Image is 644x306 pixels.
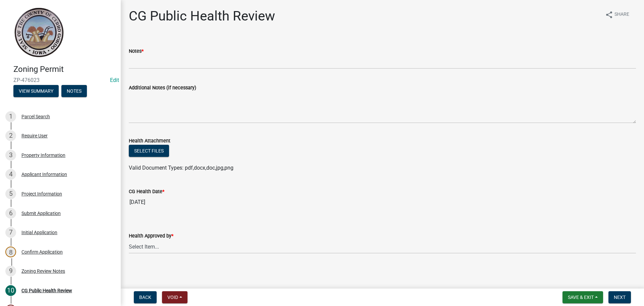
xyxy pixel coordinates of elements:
div: Applicant Information [21,172,67,177]
span: Next [614,295,626,300]
div: Parcel Search [21,114,50,119]
label: Health Approved by [129,234,173,238]
button: Save & Exit [562,291,603,303]
div: Property Information [21,153,65,158]
wm-modal-confirm: Notes [61,89,87,94]
button: Notes [61,85,87,97]
h4: Zoning Permit [13,64,115,74]
button: Back [134,291,157,303]
button: Next [608,291,631,303]
div: 5 [5,188,16,199]
img: Cerro Gordo County, Iowa [13,7,64,57]
wm-modal-confirm: Summary [13,89,59,94]
div: 7 [5,227,16,238]
span: Valid Document Types: pdf,docx,doc,jpg,png [129,165,233,171]
button: Select files [129,145,169,157]
span: Save & Exit [568,295,594,300]
button: Void [162,291,187,303]
div: Project Information [21,191,62,196]
div: 1 [5,111,16,122]
button: View Summary [13,85,59,97]
wm-modal-confirm: Edit Application Number [110,77,119,83]
span: Void [167,295,178,300]
div: CG Public Health Review [21,288,72,293]
span: Back [139,295,151,300]
div: Submit Application [21,211,61,216]
i: share [605,11,613,19]
h1: CG Public Health Review [129,8,275,24]
label: CG Health Date [129,189,164,194]
label: Notes [129,49,144,54]
label: Health Attachment [129,139,170,143]
div: Require User [21,133,48,138]
div: 10 [5,285,16,296]
button: shareShare [600,8,635,21]
div: 6 [5,208,16,219]
div: 9 [5,266,16,276]
span: Share [614,11,629,19]
div: 3 [5,150,16,161]
div: 8 [5,247,16,257]
label: Additional Notes (if necessary) [129,86,196,90]
div: Zoning Review Notes [21,269,65,273]
span: ZP-476023 [13,77,107,83]
div: Confirm Application [21,250,63,254]
a: Edit [110,77,119,83]
div: 2 [5,130,16,141]
div: 4 [5,169,16,180]
div: Initial Application [21,230,57,235]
